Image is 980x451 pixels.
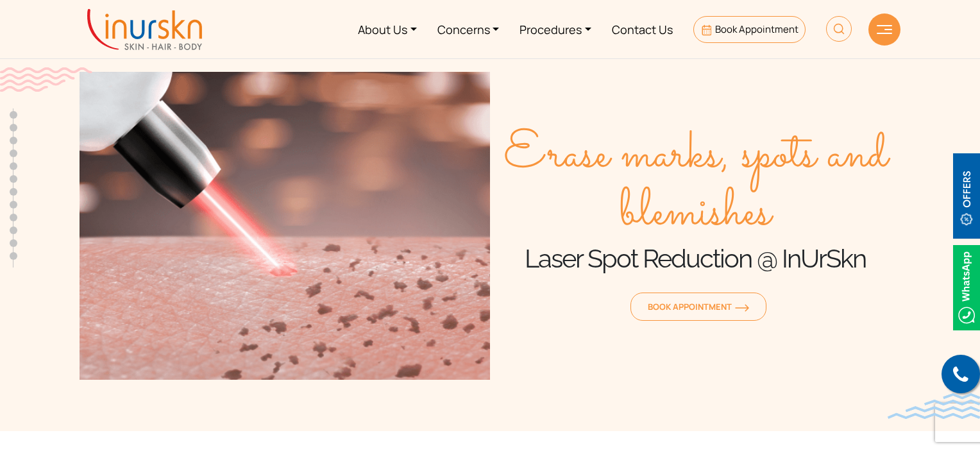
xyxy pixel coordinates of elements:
[877,25,892,34] img: hamLine.svg
[953,153,980,239] img: offerBt
[715,22,798,36] span: Book Appointment
[888,393,980,419] img: bluewave
[953,279,980,293] a: Whatsappicon
[602,5,683,53] a: Contact Us
[953,245,980,330] img: Whatsappicon
[490,127,900,243] span: Erase marks, spots and blemishes
[490,243,900,275] h1: Laser Spot Reduction @ InUrSkn
[826,16,852,42] img: HeaderSearch
[630,293,766,321] a: Book Appointmentorange-arrow
[648,301,749,312] span: Book Appointment
[87,9,202,50] img: inurskn-logo
[348,5,427,53] a: About Us
[427,5,510,53] a: Concerns
[735,304,749,312] img: orange-arrow
[693,16,806,43] a: Book Appointment
[509,5,602,53] a: Procedures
